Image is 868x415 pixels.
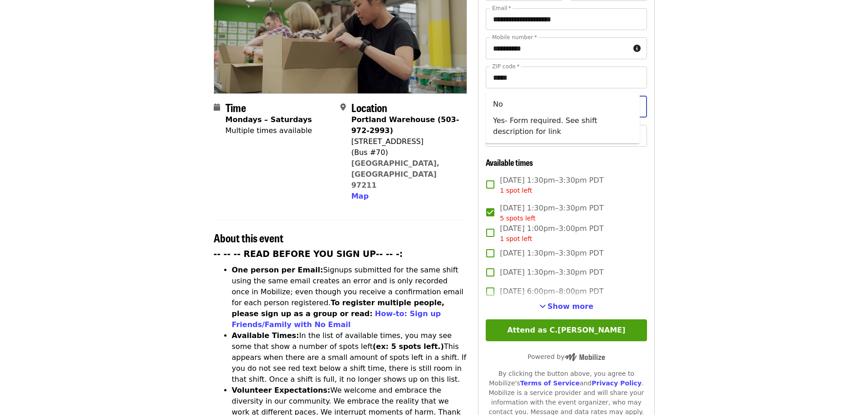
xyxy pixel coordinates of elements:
span: Location [351,99,387,115]
img: Powered by Mobilize [565,353,605,361]
a: How-to: Sign up Friends/Family with No Email [232,309,441,329]
div: [STREET_ADDRESS] [351,136,460,147]
span: Map [351,192,369,200]
strong: Available Times: [232,331,299,340]
i: map-marker-alt icon [340,103,346,112]
label: ZIP code [492,64,519,69]
span: [DATE] 1:00pm–3:00pm PDT [500,223,603,244]
button: Map [351,191,369,202]
a: Privacy Policy [591,379,642,387]
span: [DATE] 1:30pm–3:30pm PDT [500,267,603,278]
li: In the list of available times, you may see some that show a number of spots left This appears wh... [232,330,467,385]
span: [DATE] 1:30pm–3:30pm PDT [500,203,603,223]
button: Attend as C.[PERSON_NAME] [486,319,647,341]
strong: Volunteer Expectations: [232,386,331,395]
span: [DATE] 1:30pm–3:30pm PDT [500,248,603,259]
a: Terms of Service [520,379,580,387]
span: Powered by [528,353,605,360]
i: calendar icon [214,103,220,112]
span: 1 spot left [500,235,532,242]
div: Multiple times available [226,125,312,136]
strong: (ex: 5 spots left.) [373,342,444,351]
i: circle-info icon [633,44,641,53]
strong: To register multiple people, please sign up as a group or read: [232,298,445,318]
input: ZIP code [486,67,647,88]
input: Email [486,8,647,30]
button: Close [631,100,644,113]
label: Mobile number [492,35,537,40]
span: Show more [548,302,594,311]
a: [GEOGRAPHIC_DATA], [GEOGRAPHIC_DATA] 97211 [351,159,440,190]
strong: -- -- -- READ BEFORE YOU SIGN UP-- -- -: [214,249,403,259]
li: Signups submitted for the same shift using the same email creates an error and is only recorded o... [232,265,467,330]
span: [DATE] 1:30pm–3:30pm PDT [500,175,603,195]
span: 5 spots left [500,215,535,222]
strong: Portland Warehouse (503-972-2993) [351,115,459,135]
strong: One person per Email: [232,266,324,274]
span: [DATE] 6:00pm–8:00pm PDT [500,286,603,297]
span: Available times [486,156,533,168]
input: Mobile number [486,37,629,59]
button: See more timeslots [539,301,594,312]
label: Email [492,5,511,11]
span: Time [226,99,246,115]
strong: Mondays – Saturdays [226,115,312,124]
li: Yes- Form required. See shift description for link [486,113,640,140]
span: About this event [214,230,283,246]
li: No [486,96,640,113]
span: 1 spot left [500,187,532,194]
div: (Bus #70) [351,147,460,158]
